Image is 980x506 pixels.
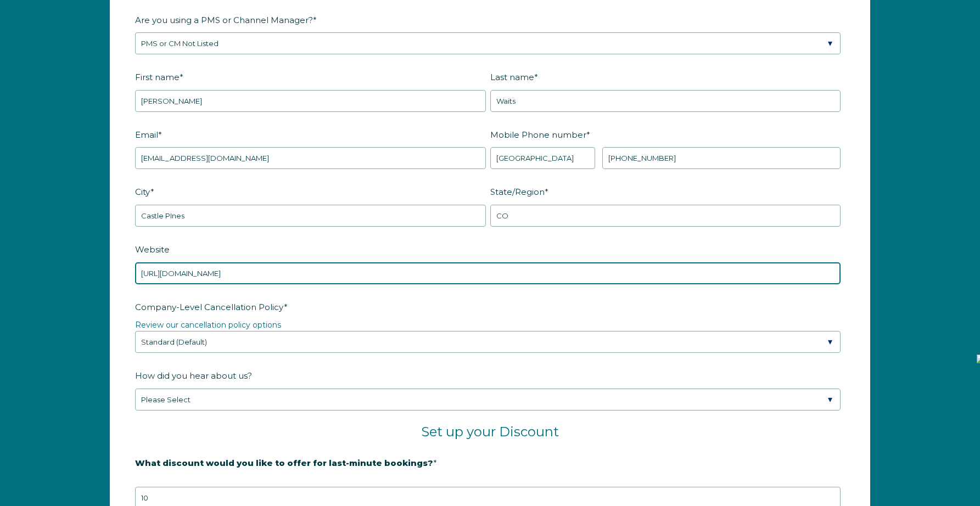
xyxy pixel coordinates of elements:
strong: What discount would you like to offer for last-minute bookings? [135,458,433,468]
span: Mobile Phone number [490,126,586,143]
span: How did you hear about us? [135,367,252,384]
span: Company-Level Cancellation Policy [135,299,284,316]
span: Website [135,241,170,258]
span: Set up your Discount [421,424,559,440]
strong: 20% is recommended, minimum of 10% [135,476,307,486]
span: Are you using a PMS or Channel Manager? [135,12,313,29]
span: Email [135,126,158,143]
a: Review our cancellation policy options [135,320,281,330]
span: First name [135,69,180,86]
span: City [135,183,150,200]
span: Last name [490,69,534,86]
span: State/Region [490,183,545,200]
